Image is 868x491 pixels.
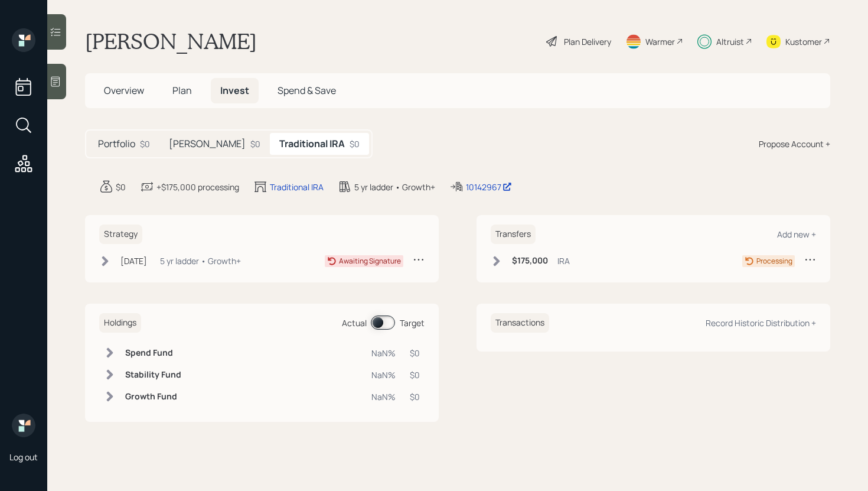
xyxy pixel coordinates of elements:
div: Altruist [716,35,744,48]
h6: Transactions [491,313,549,333]
div: [DATE] [120,255,147,267]
div: $0 [250,138,260,150]
h6: Stability Fund [125,370,181,380]
div: $0 [140,138,150,150]
h6: Spend Fund [125,348,181,358]
div: NaN% [371,391,396,403]
div: Log out [9,451,38,463]
div: IRA [557,255,570,267]
h6: Strategy [99,225,142,244]
div: $0 [350,138,360,150]
div: 5 yr ladder • Growth+ [354,181,435,193]
h1: [PERSON_NAME] [85,28,257,54]
div: Record Historic Distribution + [706,317,816,329]
div: Propose Account + [759,138,830,150]
h6: Growth Fund [125,392,181,402]
h5: [PERSON_NAME] [169,138,246,149]
div: Plan Delivery [564,35,611,48]
h6: Holdings [99,313,141,333]
div: Target [400,317,425,329]
div: Add new + [777,229,816,240]
span: Spend & Save [278,84,336,97]
div: +$175,000 processing [156,181,239,193]
div: Actual [342,317,367,329]
img: retirable_logo.png [12,414,35,437]
span: Plan [172,84,192,97]
div: $0 [116,181,126,193]
div: Warmer [645,35,675,48]
h6: Transfers [491,225,536,244]
h5: Portfolio [98,138,135,149]
div: Traditional IRA [270,181,324,193]
div: Kustomer [785,35,822,48]
div: Processing [756,256,792,266]
span: Overview [104,84,144,97]
span: Invest [220,84,249,97]
div: 10142967 [466,181,512,193]
div: $0 [410,391,420,403]
h6: $175,000 [512,256,548,266]
div: $0 [410,369,420,381]
div: $0 [410,347,420,359]
h5: Traditional IRA [279,138,345,149]
div: Awaiting Signature [339,256,401,266]
div: NaN% [371,347,396,359]
div: NaN% [371,369,396,381]
div: 5 yr ladder • Growth+ [160,255,241,267]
